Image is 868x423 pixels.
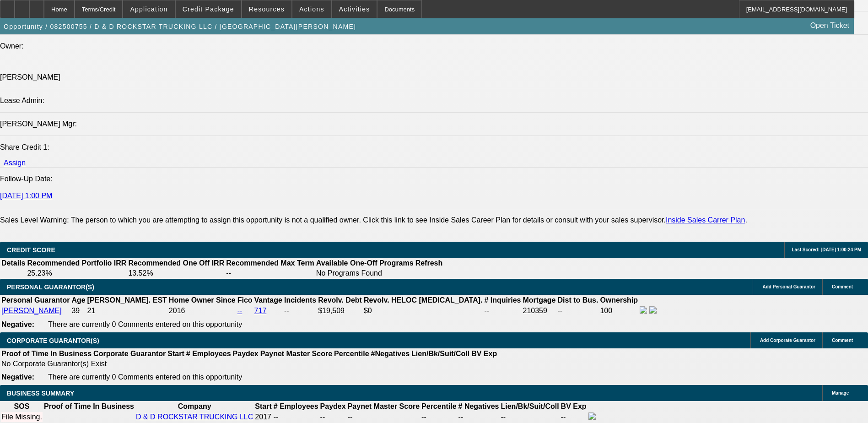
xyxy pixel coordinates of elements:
a: 717 [254,307,267,315]
span: CORPORATE GUARANTOR(S) [7,337,99,344]
b: Dist to Bus. [558,296,598,304]
span: -- [274,413,279,421]
div: -- [458,413,499,421]
th: Proof of Time In Business [1,349,92,358]
b: # Inquiries [484,296,521,304]
div: -- [421,413,456,421]
b: Lien/Bk/Suit/Coll [411,350,469,358]
th: Proof of Time In Business [43,402,135,411]
td: $0 [363,306,483,316]
b: Company [178,402,211,410]
td: No Programs Found [316,269,414,278]
b: BV Exp [471,350,497,358]
th: Recommended Max Term [226,259,315,268]
td: 100 [599,306,638,316]
td: No Corporate Guarantor(s) Exist [1,359,501,369]
td: 39 [71,306,86,316]
td: 25.23% [27,269,127,278]
th: SOS [1,402,43,411]
th: Details [1,259,26,268]
b: # Employees [186,350,231,358]
span: Application [130,5,167,13]
button: Activities [332,0,377,18]
button: Credit Package [176,0,241,18]
button: Application [123,0,174,18]
b: Start [167,350,184,358]
b: Corporate Guarantor [93,350,166,358]
span: BUSINESS SUMMARY [7,390,74,397]
span: Opportunity / 082500755 / D & D ROCKSTAR TRUCKING LLC / [GEOGRAPHIC_DATA][PERSON_NAME] [4,23,356,30]
span: 2016 [169,307,185,315]
b: Paydex [233,350,259,358]
button: Resources [242,0,291,18]
b: BV Exp [561,402,587,410]
b: #Negatives [371,350,410,358]
b: # Employees [274,402,318,410]
span: Resources [249,5,285,13]
span: There are currently 0 Comments entered on this opportunity [48,373,242,381]
b: Percentile [334,350,369,358]
span: Comment [832,338,853,343]
td: -- [320,412,346,422]
td: -- [500,412,559,422]
span: Actions [299,5,324,13]
a: -- [237,307,243,315]
b: Home Owner Since [169,296,236,304]
b: Revolv. Debt [318,296,362,304]
div: File Missing. [1,413,42,421]
td: -- [557,306,599,316]
b: Revolv. HELOC [MEDICAL_DATA]. [364,296,483,304]
b: Start [255,402,271,410]
td: 21 [87,306,167,316]
b: Paynet Master Score [348,402,420,410]
b: Vantage [254,296,282,304]
b: # Negatives [458,402,499,410]
span: Add Corporate Guarantor [760,338,815,343]
span: Manage [832,390,849,396]
th: Recommended One Off IRR [128,259,225,268]
b: Paydex [320,402,346,410]
td: -- [226,269,315,278]
img: linkedin-icon.png [649,306,657,314]
td: -- [561,412,587,422]
b: Personal Guarantor [1,296,70,304]
span: Add Personal Guarantor [762,284,815,289]
td: 2017 [254,412,272,422]
td: 13.52% [128,269,225,278]
a: Inside Sales Carrer Plan [666,216,745,224]
b: Percentile [421,402,456,410]
b: Incidents [284,296,316,304]
a: Open Ticket [807,18,853,33]
b: Negative: [1,373,34,381]
td: -- [484,306,521,316]
img: facebook-icon.png [640,306,647,314]
b: Mortgage [523,296,556,304]
th: Available One-Off Programs [316,259,414,268]
th: Recommended Portfolio IRR [27,259,127,268]
div: -- [348,413,420,421]
span: There are currently 0 Comments entered on this opportunity [48,320,242,328]
label: The person to which you are attempting to assign this opportunity is not a qualified owner. Click... [71,216,747,224]
td: $19,509 [318,306,362,316]
b: [PERSON_NAME]. EST [87,296,167,304]
span: Activities [339,5,370,13]
a: [PERSON_NAME] [1,307,62,315]
b: Ownership [600,296,638,304]
td: 210359 [523,306,556,316]
b: Paynet Master Score [260,350,332,358]
b: Fico [237,296,253,304]
span: Last Scored: [DATE] 1:00:24 PM [792,247,861,252]
b: Negative: [1,320,34,328]
a: D & D ROCKSTAR TRUCKING LLC [136,413,253,421]
img: facebook-icon.png [588,412,596,420]
span: PERSONAL GUARANTOR(S) [7,283,94,291]
button: Actions [292,0,331,18]
td: -- [284,306,317,316]
b: Age [71,296,85,304]
b: Lien/Bk/Suit/Coll [501,402,559,410]
a: Assign [4,159,26,167]
span: CREDIT SCORE [7,246,55,254]
span: Credit Package [183,5,234,13]
span: Comment [832,284,853,289]
th: Refresh [415,259,443,268]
